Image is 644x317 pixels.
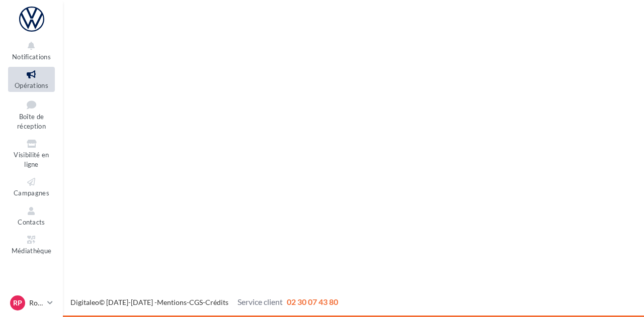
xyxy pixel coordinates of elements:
[17,113,46,130] span: Boîte de réception
[8,174,55,199] a: Campagnes
[157,298,187,306] a: Mentions
[14,151,49,168] span: Visibilité en ligne
[287,297,338,306] span: 02 30 07 43 80
[237,297,283,306] span: Service client
[29,298,43,308] p: Romain POINT
[8,203,55,228] a: Contacts
[205,298,228,306] a: Crédits
[18,218,45,226] span: Contacts
[189,298,203,306] a: CGS
[8,136,55,170] a: Visibilité en ligne
[8,96,55,133] a: Boîte de réception
[70,298,99,306] a: Digitaleo
[14,189,49,197] span: Campagnes
[8,293,55,312] a: RP Romain POINT
[12,247,52,255] span: Médiathèque
[8,261,55,286] a: Calendrier
[8,232,55,257] a: Médiathèque
[13,298,22,308] span: RP
[8,38,55,63] button: Notifications
[12,53,51,61] span: Notifications
[70,298,338,306] span: © [DATE]-[DATE] - - -
[15,81,48,89] span: Opérations
[8,67,55,91] a: Opérations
